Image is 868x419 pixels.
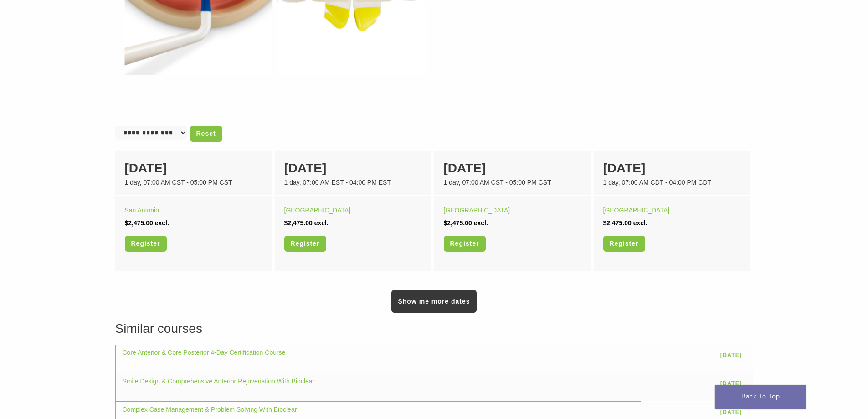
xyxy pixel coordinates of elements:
[603,219,632,227] span: $2,475.00
[284,219,313,227] span: $2,475.00
[603,207,670,214] a: [GEOGRAPHIC_DATA]
[284,178,421,187] div: 1 day, 07:00 AM EST - 04:00 PM EST
[125,236,167,252] a: Register
[284,159,421,178] div: [DATE]
[715,385,806,409] a: Back To Top
[314,219,329,227] span: excl.
[125,219,153,227] span: $2,475.00
[444,236,486,252] a: Register
[123,406,297,413] a: Complex Case Management & Problem Solving With Bioclear
[716,348,747,362] a: [DATE]
[603,236,645,252] a: Register
[190,126,222,142] a: Reset
[633,219,647,227] span: excl.
[603,159,740,178] div: [DATE]
[391,290,476,313] a: Show me more dates
[444,178,581,187] div: 1 day, 07:00 AM CST - 05:00 PM CST
[603,178,740,187] div: 1 day, 07:00 AM CDT - 04:00 PM CDT
[284,236,326,252] a: Register
[155,219,169,227] span: excl.
[444,219,472,227] span: $2,475.00
[444,159,581,178] div: [DATE]
[115,319,753,338] h3: Similar courses
[125,178,262,187] div: 1 day, 07:00 AM CST - 05:00 PM CST
[123,349,286,356] a: Core Anterior & Core Posterior 4-Day Certification Course
[474,219,488,227] span: excl.
[444,207,510,214] a: [GEOGRAPHIC_DATA]
[716,377,747,391] a: [DATE]
[123,378,315,385] a: Smile Design & Comprehensive Anterior Rejuvenation With Bioclear
[716,405,747,419] a: [DATE]
[125,159,262,178] div: [DATE]
[125,207,159,214] a: San Antonio
[284,207,351,214] a: [GEOGRAPHIC_DATA]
